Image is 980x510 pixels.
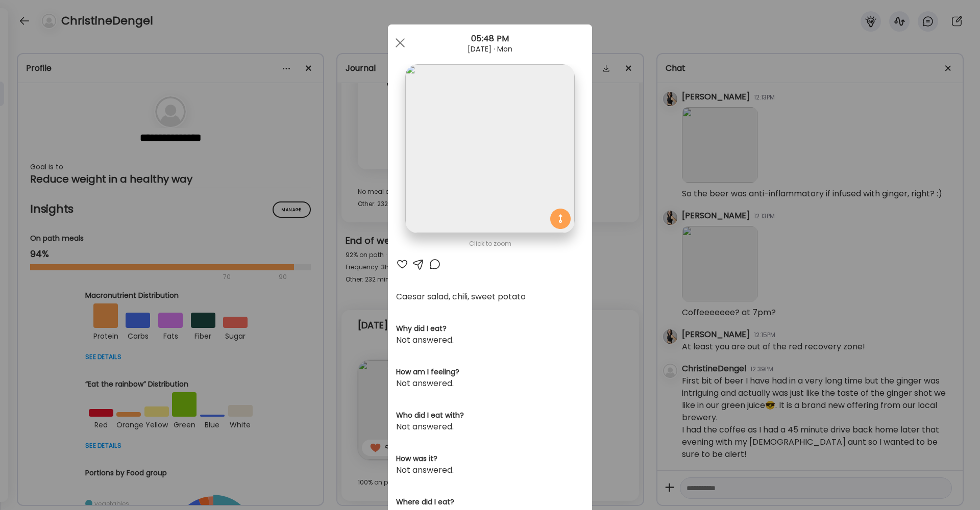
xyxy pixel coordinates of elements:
[388,45,592,53] div: [DATE] · Mon
[396,377,584,390] div: Not answered.
[405,64,574,233] img: images%2FnIuc6jdPc0TSU2YLwgiPYRrdqFm1%2FGMPqMKyrI7npsqXpT7QJ%2FTgwpzroXvI4jxAgnIT4C_1080
[396,410,584,421] h3: Who did I eat with?
[396,291,584,303] div: Caesar salad, chili, sweet potato
[388,33,592,45] div: 05:48 PM
[396,453,584,464] h3: How was it?
[396,497,584,507] h3: Where did I eat?
[396,323,584,334] h3: Why did I eat?
[396,367,584,377] h3: How am I feeling?
[396,421,584,433] div: Not answered.
[396,464,584,476] div: Not answered.
[396,334,584,346] div: Not answered.
[396,238,584,250] div: Click to zoom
